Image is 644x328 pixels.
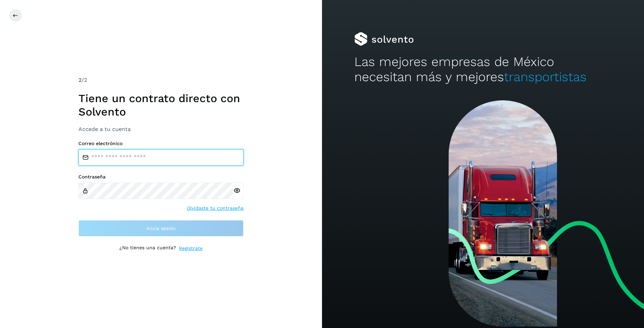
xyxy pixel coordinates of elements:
a: Olvidaste tu contraseña [187,205,244,212]
button: Inicia sesión [78,220,244,237]
span: transportistas [504,69,587,84]
span: Inicia sesión [147,226,176,231]
h3: Accede a tu cuenta [78,126,244,132]
h2: Las mejores empresas de México necesitan más y mejores [354,54,612,85]
a: Regístrate [179,245,203,252]
div: /2 [78,76,244,84]
p: ¿No tienes una cuenta? [119,245,176,252]
label: Correo electrónico [78,141,244,146]
h1: Tiene un contrato directo con Solvento [78,92,244,118]
label: Contraseña [78,174,244,180]
span: 2 [78,77,82,83]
